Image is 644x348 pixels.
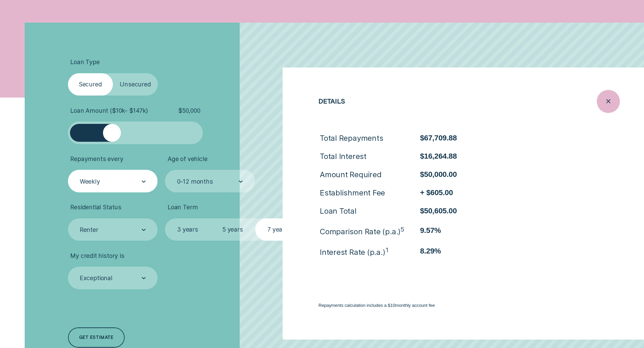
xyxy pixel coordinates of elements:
[545,248,576,263] span: See details
[70,204,121,211] span: Residential Status
[177,178,213,185] div: 0-12 months
[113,73,158,96] label: Unsecured
[70,58,99,66] span: Loan Type
[70,155,123,163] span: Repayments every
[210,218,255,241] label: 5 years
[68,327,125,348] a: Get estimate
[80,178,100,185] div: Weekly
[255,218,300,241] label: 7 years
[168,155,208,163] span: Age of vehicle
[597,90,620,113] button: Close loan details
[80,226,98,234] div: Renter
[168,204,198,211] span: Loan Term
[70,252,124,260] span: My credit history is
[165,218,210,241] label: 3 years
[516,241,578,276] button: See details
[80,274,113,282] div: Exceptional
[68,73,113,96] label: Secured
[178,107,200,114] span: $ 50,000
[70,107,148,114] span: Loan Amount ( $10k - $147k )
